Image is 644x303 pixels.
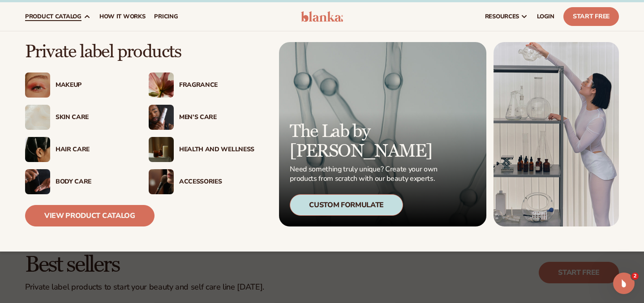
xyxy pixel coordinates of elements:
[21,2,95,31] a: product catalog
[25,73,50,98] img: Female with glitter eye makeup.
[25,137,50,162] img: Female hair pulled back with clips.
[56,178,131,186] div: Body Care
[179,81,254,89] div: Fragrance
[532,2,559,31] a: LOGIN
[179,178,254,186] div: Accessories
[631,273,639,280] span: 2
[149,105,254,130] a: Male holding moisturizer bottle. Men’s Care
[95,2,150,31] a: How It Works
[537,13,554,20] span: LOGIN
[563,7,619,26] a: Start Free
[179,114,254,121] div: Men’s Care
[25,105,131,130] a: Cream moisturizer swatch. Skin Care
[149,137,174,162] img: Candles and incense on table.
[149,105,174,130] img: Male holding moisturizer bottle.
[290,165,440,184] p: Need something truly unique? Create your own products from scratch with our beauty experts.
[25,169,50,194] img: Male hand applying moisturizer.
[179,146,254,154] div: Health And Wellness
[613,273,635,294] iframe: Intercom live chat
[150,2,182,31] a: pricing
[149,169,174,194] img: Female with makeup brush.
[25,205,155,226] a: View Product Catalog
[290,122,440,161] p: The Lab by [PERSON_NAME]
[25,169,131,194] a: Male hand applying moisturizer. Body Care
[481,2,532,31] a: resources
[25,73,131,98] a: Female with glitter eye makeup. Makeup
[279,42,486,226] a: Microscopic product formula. The Lab by [PERSON_NAME] Need something truly unique? Create your ow...
[494,42,619,226] img: Female in lab with equipment.
[154,13,178,20] span: pricing
[149,169,254,194] a: Female with makeup brush. Accessories
[56,81,131,89] div: Makeup
[25,42,254,62] p: Private label products
[290,194,403,216] div: Custom Formulate
[25,13,82,20] span: product catalog
[149,73,174,98] img: Pink blooming flower.
[99,13,146,20] span: How It Works
[149,73,254,98] a: Pink blooming flower. Fragrance
[485,13,519,20] span: resources
[149,137,254,162] a: Candles and incense on table. Health And Wellness
[25,137,131,162] a: Female hair pulled back with clips. Hair Care
[301,11,343,22] img: logo
[56,114,131,121] div: Skin Care
[56,146,131,154] div: Hair Care
[25,105,50,130] img: Cream moisturizer swatch.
